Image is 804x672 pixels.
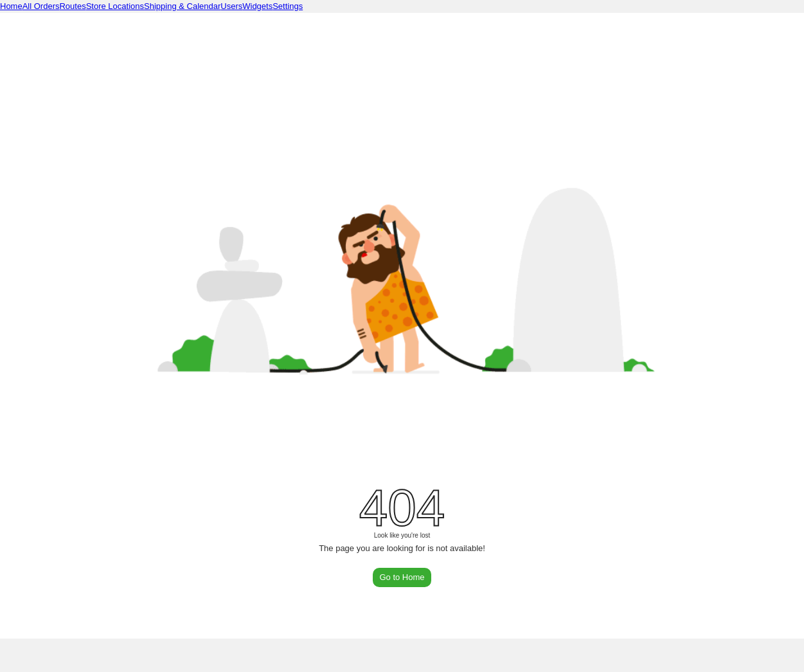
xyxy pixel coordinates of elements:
[373,568,431,587] a: Go to Home
[359,479,445,536] span: 404
[144,1,220,11] a: Shipping & Calendar
[272,1,303,11] a: Settings
[22,1,60,11] a: All Orders
[86,1,144,11] a: Store Locations
[59,1,85,11] a: Routes
[220,1,242,11] a: Users
[242,1,272,11] a: Widgets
